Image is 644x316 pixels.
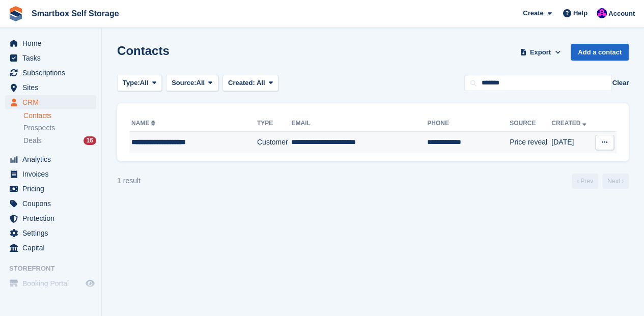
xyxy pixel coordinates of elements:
[22,276,83,291] span: Booking Portal
[5,196,96,211] a: menu
[8,6,23,21] img: stora-icon-8386f47178a22dfd0bd8f6a31ec36ba5ce8667c1dd55bd0f319d3a0aa187defe.svg
[551,132,593,153] td: [DATE]
[84,277,96,290] a: Preview store
[23,111,96,121] a: Contacts
[22,196,83,211] span: Coupons
[131,120,157,127] a: Name
[5,167,96,181] a: menu
[5,226,96,240] a: menu
[572,174,598,189] a: Previous
[523,8,543,18] span: Create
[5,241,96,255] a: menu
[257,132,291,153] td: Customer
[23,136,42,146] span: Deals
[22,51,83,65] span: Tasks
[5,152,96,166] a: menu
[83,136,96,145] div: 16
[22,80,83,95] span: Sites
[222,75,278,92] button: Created: All
[5,182,96,196] a: menu
[427,116,510,132] th: Phone
[22,36,83,50] span: Home
[123,78,140,88] span: Type:
[23,135,96,146] a: Deals 16
[22,66,83,80] span: Subscriptions
[257,116,291,132] th: Type
[5,51,96,65] a: menu
[5,80,96,95] a: menu
[22,241,83,255] span: Capital
[166,75,218,92] button: Source: All
[571,44,629,61] a: Add a contact
[597,8,607,18] img: Sam Austin
[140,78,149,88] span: All
[5,66,96,80] a: menu
[172,78,196,88] span: Source:
[570,174,631,189] nav: Page
[197,78,205,88] span: All
[22,226,83,240] span: Settings
[551,120,589,127] a: Created
[228,79,255,87] span: Created:
[602,174,629,189] a: Next
[23,123,96,133] a: Prospects
[5,211,96,225] a: menu
[22,167,83,181] span: Invoices
[117,176,141,186] div: 1 result
[257,79,265,87] span: All
[117,75,162,92] button: Type: All
[22,95,83,109] span: CRM
[22,182,83,196] span: Pricing
[5,95,96,109] a: menu
[510,132,551,153] td: Price reveal
[612,78,629,88] button: Clear
[5,36,96,50] a: menu
[27,5,123,22] a: Smartbox Self Storage
[9,264,101,274] span: Storefront
[22,152,83,166] span: Analytics
[291,116,427,132] th: Email
[518,44,563,61] button: Export
[117,44,170,58] h1: Contacts
[573,8,587,18] span: Help
[22,211,83,225] span: Protection
[510,116,551,132] th: Source
[608,9,635,19] span: Account
[530,47,551,58] span: Export
[23,123,55,133] span: Prospects
[5,276,96,291] a: menu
